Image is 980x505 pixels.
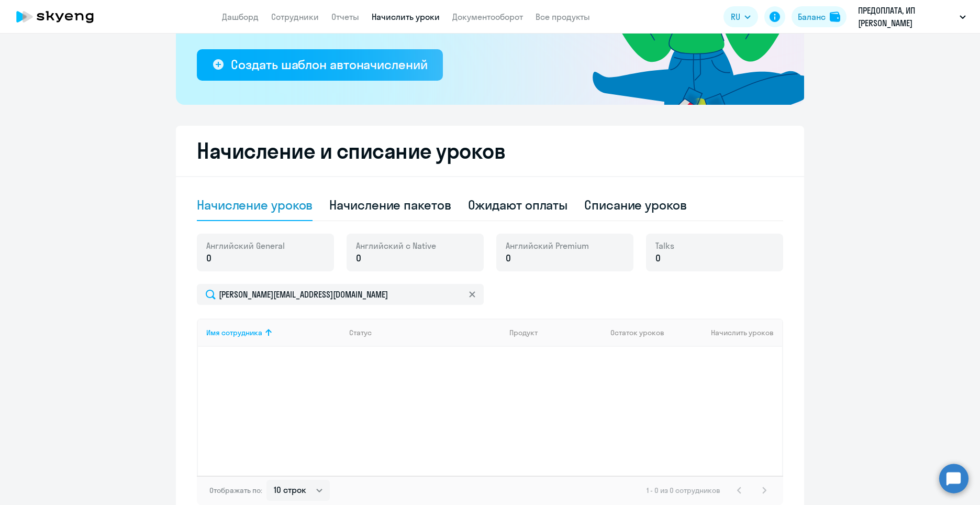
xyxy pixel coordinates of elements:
th: Начислить уроков [675,319,782,347]
div: Баланс [798,10,826,23]
div: Продукт [509,328,603,337]
a: Дашборд [222,12,259,22]
div: Создать шаблон автоначислений [231,56,427,73]
div: Остаток уроков [610,328,675,337]
div: Списание уроков [584,196,687,213]
div: Статус [349,328,501,337]
span: Talks [655,240,674,251]
span: Отображать по: [209,486,262,495]
a: Отчеты [331,12,359,22]
button: RU [723,6,758,27]
div: Имя сотрудника [206,328,262,337]
button: ПРЕДОПЛАТА, ИП [PERSON_NAME] [853,4,971,29]
p: ПРЕДОПЛАТА, ИП [PERSON_NAME] [858,4,955,29]
span: Английский Premium [506,240,589,251]
span: Остаток уроков [610,328,664,337]
div: Имя сотрудника [206,328,341,337]
span: 0 [506,251,511,265]
input: Поиск по имени, email, продукту или статусу [197,284,484,305]
a: Сотрудники [271,12,319,22]
div: Продукт [509,328,538,337]
img: balance [830,12,840,22]
button: Балансbalance [792,6,847,27]
span: 0 [655,251,661,265]
span: Английский General [206,240,285,251]
h2: Начисление и списание уроков [197,138,783,163]
a: Документооборот [452,12,523,22]
a: Начислить уроки [372,12,440,22]
span: RU [731,10,740,23]
span: 1 - 0 из 0 сотрудников [647,486,720,495]
div: Начисление уроков [197,196,313,213]
div: Статус [349,328,372,337]
span: 0 [206,251,211,265]
button: Создать шаблон автоначислений [197,49,443,81]
div: Начисление пакетов [329,196,451,213]
div: Ожидают оплаты [468,196,568,213]
a: Все продукты [536,12,590,22]
span: 0 [356,251,361,265]
span: Английский с Native [356,240,436,251]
